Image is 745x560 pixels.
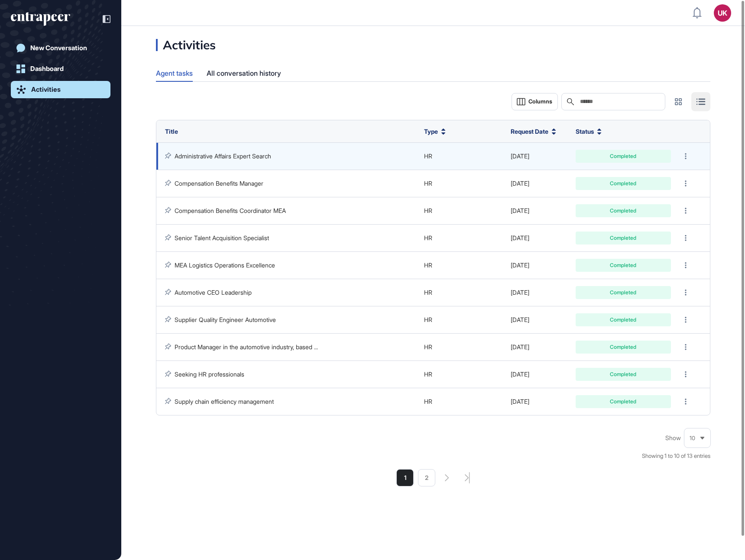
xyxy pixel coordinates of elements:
button: Status [576,127,602,136]
a: Compensation Benefits Manager [175,180,263,187]
span: HR [424,316,432,323]
div: Completed [582,372,664,377]
a: Compensation Benefits Coordinator MEA [175,207,286,214]
a: Dashboard [11,60,110,77]
a: search-pagination-next-button [445,474,449,481]
span: HR [424,234,432,241]
span: [DATE] [511,234,529,241]
button: UK [714,4,731,22]
a: Senior Talent Acquisition Specialist [175,234,269,241]
span: [DATE] [511,152,529,160]
span: [DATE] [511,370,529,378]
span: HR [424,152,432,160]
a: search-pagination-last-page-button [465,472,470,483]
div: New Conversation [30,44,87,52]
span: [DATE] [511,343,529,351]
a: Product Manager in the automotive industry, based ... [175,343,318,351]
span: [DATE] [511,180,529,187]
span: Request Date [511,127,548,136]
span: [DATE] [511,261,529,269]
a: New Conversation [11,39,110,57]
span: Show [665,434,681,441]
span: Columns [528,98,552,105]
span: Status [576,127,594,136]
span: HR [424,180,432,187]
div: Dashboard [30,65,64,73]
span: HR [424,261,432,269]
span: Type [424,127,438,136]
div: Completed [582,317,664,322]
span: HR [424,289,432,296]
div: Activities [156,39,216,51]
a: Administrative Affairs Expert Search [175,152,271,160]
span: Title [165,128,178,135]
span: [DATE] [511,289,529,296]
div: Showing 1 to 10 of 13 entries [642,452,710,460]
div: Completed [582,344,664,350]
div: Completed [582,290,664,295]
span: [DATE] [511,398,529,405]
span: 10 [690,435,695,441]
a: Supplier Quality Engineer Automotive [175,316,276,323]
span: HR [424,370,432,378]
button: Type [424,127,446,136]
div: Completed [582,181,664,186]
div: All conversation history [207,65,281,82]
div: Agent tasks [156,65,193,81]
span: [DATE] [511,316,529,323]
span: [DATE] [511,207,529,214]
a: Activities [11,81,110,98]
div: Completed [582,208,664,213]
div: Completed [582,235,664,241]
div: Completed [582,399,664,404]
div: Completed [582,263,664,268]
span: HR [424,207,432,214]
a: Automotive CEO Leadership [175,289,252,296]
span: HR [424,398,432,405]
button: Columns [512,93,558,110]
span: HR [424,343,432,351]
div: Activities [31,86,61,93]
a: 2 [418,469,435,486]
a: Supply chain efficiency management [175,398,274,405]
div: entrapeer-logo [11,12,70,26]
button: Request Date [511,127,556,136]
a: 1 [396,469,414,486]
a: Seeking HR professionals [175,370,244,378]
a: MEA Logistics Operations Excellence [175,261,275,269]
div: Completed [582,154,664,159]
